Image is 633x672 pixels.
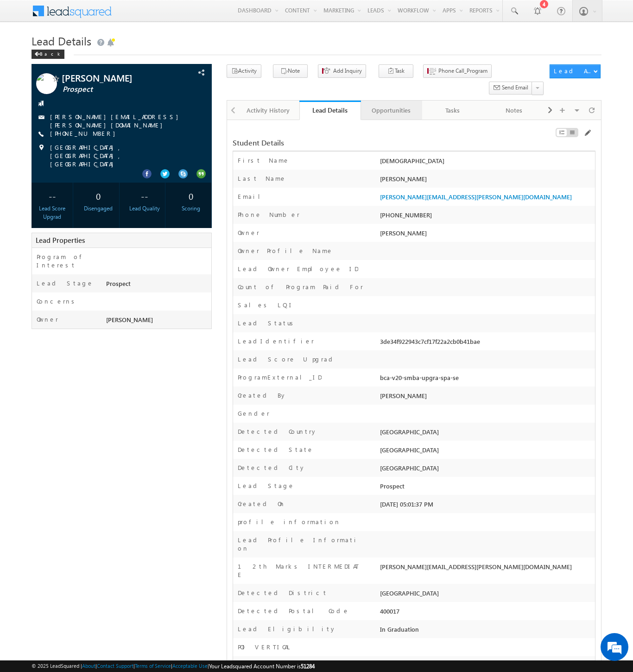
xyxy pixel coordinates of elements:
[127,204,163,213] div: Lead Quality
[80,204,117,213] div: Disengaged
[550,64,601,78] button: Lead Actions
[12,86,169,278] textarea: Type your message and hit 'Enter'
[34,204,70,221] div: Lead Score Upgrad
[378,589,595,602] div: [GEOGRAPHIC_DATA]
[209,663,315,670] span: Your Leadsquared Account Number is
[238,156,290,165] label: First Name
[238,607,349,615] label: Detected Postal Code
[378,607,595,620] div: 400017
[378,391,595,404] div: [PERSON_NAME]
[301,663,315,670] span: 51284
[36,73,57,97] img: Profile photo
[172,204,209,213] div: Scoring
[422,101,483,120] a: Tasks
[238,643,292,651] label: POI VERTICAL
[380,229,427,237] span: [PERSON_NAME]
[227,64,261,78] button: Activity
[238,391,287,399] label: Created By
[16,49,39,61] img: d_60004797649_company_0_60004797649
[238,500,285,508] label: Created On
[238,210,300,219] label: Phone Number
[238,463,306,472] label: Detected City
[238,445,314,454] label: Detected State
[238,518,341,526] label: profile information
[238,409,270,418] label: Gender
[378,445,595,458] div: [GEOGRAPHIC_DATA]
[32,662,315,671] span: © 2025 LeadSquared | | | | |
[172,187,209,204] div: 0
[238,373,322,381] label: ProgramExternal_ID
[32,49,69,57] a: Back
[34,187,70,204] div: --
[318,64,366,78] button: Add Inquiry
[50,143,195,168] span: [GEOGRAPHIC_DATA], [GEOGRAPHIC_DATA], [GEOGRAPHIC_DATA]
[50,129,120,139] span: [PHONE_NUMBER]
[233,139,471,147] div: Student Details
[127,187,163,204] div: --
[238,355,336,363] label: Lead Score Upgrad
[104,279,211,292] div: Prospect
[379,64,413,78] button: Task
[238,265,358,273] label: Lead Owner Employee ID
[37,253,97,269] label: Program of Interest
[238,427,317,436] label: Detected Country
[378,337,595,350] div: 3de34f922943c7cf17f22a2cb0b41bae
[238,192,267,201] label: Email
[378,174,595,187] div: [PERSON_NAME]
[378,463,595,476] div: [GEOGRAPHIC_DATA]
[423,64,492,78] button: Phone Call_Program
[483,101,544,120] a: Notes
[62,73,173,82] span: [PERSON_NAME]
[378,500,595,513] div: [DATE] 05:01:37 PM
[378,156,595,169] div: [DEMOGRAPHIC_DATA]
[97,663,133,669] a: Contact Support
[491,105,536,116] div: Notes
[361,101,422,120] a: Opportunities
[126,285,168,298] em: Start Chat
[80,187,117,204] div: 0
[238,337,314,345] label: LeadIdentifier
[368,105,414,116] div: Opportunities
[438,67,487,75] span: Phone Call_Program
[306,106,354,114] div: Lead Details
[238,536,364,552] label: Lead Profile Information
[238,589,328,597] label: Detected District
[36,235,85,245] span: Lead Properties
[37,297,78,305] label: Concerns
[378,625,595,638] div: In Graduation
[48,49,156,61] div: Chat with us now
[273,64,308,78] button: Note
[172,663,208,669] a: Acceptable Use
[380,193,572,201] a: [PERSON_NAME][EMAIL_ADDRESS][PERSON_NAME][DOMAIN_NAME]
[238,174,286,183] label: Last Name
[378,482,595,494] div: Prospect
[238,228,260,237] label: Owner
[378,427,595,440] div: [GEOGRAPHIC_DATA]
[238,301,294,309] label: Sales LQI
[32,33,91,48] span: Lead Details
[378,562,595,575] div: [PERSON_NAME][EMAIL_ADDRESS][PERSON_NAME][DOMAIN_NAME]
[246,105,291,116] div: Activity History
[238,247,333,255] label: Owner Profile Name
[333,67,362,75] span: Add Inquiry
[238,319,297,327] label: Lead Status
[238,482,295,490] label: Lead Stage
[430,105,475,116] div: Tasks
[37,279,94,287] label: Lead Stage
[82,663,95,669] a: About
[238,625,336,633] label: Lead Eligibility
[554,67,593,75] div: Lead Actions
[378,373,595,386] div: bca-v20-smba-upgra-spa-se
[238,562,364,579] label: 12th Marks INTERMEDIATE
[37,315,58,323] label: Owner
[238,101,299,120] a: Activity History
[489,82,532,95] button: Send Email
[32,50,64,59] div: Back
[238,283,363,291] label: Count of Program Paid For
[50,113,183,129] a: [PERSON_NAME][EMAIL_ADDRESS][PERSON_NAME][DOMAIN_NAME]
[63,85,174,94] span: Prospect
[152,5,174,27] div: Minimize live chat window
[378,210,595,223] div: [PHONE_NUMBER]
[106,316,153,323] span: [PERSON_NAME]
[299,101,361,120] a: Lead Details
